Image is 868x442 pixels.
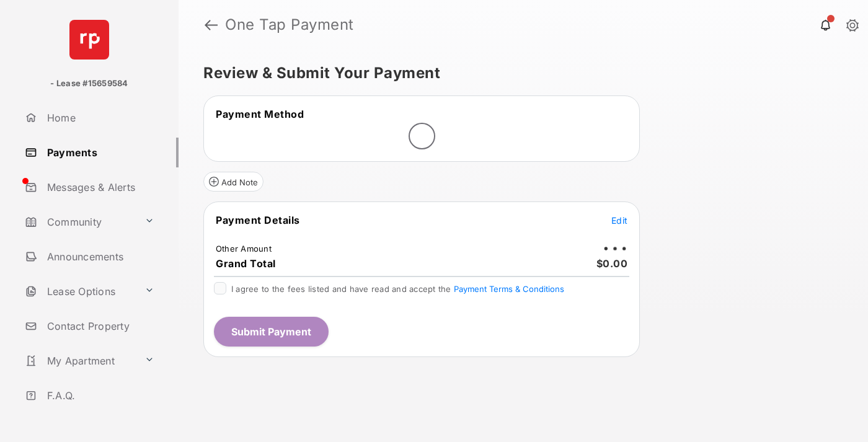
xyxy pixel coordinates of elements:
button: Add Note [203,172,263,192]
button: I agree to the fees listed and have read and accept the [454,284,564,294]
a: Contact Property [20,311,179,341]
span: I agree to the fees listed and have read and accept the [231,284,564,294]
a: My Apartment [20,346,139,376]
a: Community [20,207,139,237]
span: Payment Method [216,108,304,120]
a: Home [20,103,179,133]
button: Edit [611,214,627,226]
td: Other Amount [215,243,272,254]
span: $0.00 [596,257,628,270]
span: Payment Details [216,214,300,226]
strong: One Tap Payment [225,17,354,32]
button: Submit Payment [214,317,329,347]
p: - Lease #15659584 [50,77,128,90]
a: Lease Options [20,276,139,306]
a: Announcements [20,242,179,272]
h5: Review & Submit Your Payment [203,66,833,81]
img: svg+xml;base64,PHN2ZyB4bWxucz0iaHR0cDovL3d3dy53My5vcmcvMjAwMC9zdmciIHdpZHRoPSI2NCIgaGVpZ2h0PSI2NC... [69,20,109,60]
a: Payments [20,138,179,167]
span: Grand Total [216,257,276,270]
span: Edit [611,215,627,226]
a: Messages & Alerts [20,172,179,202]
a: F.A.Q. [20,381,179,410]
